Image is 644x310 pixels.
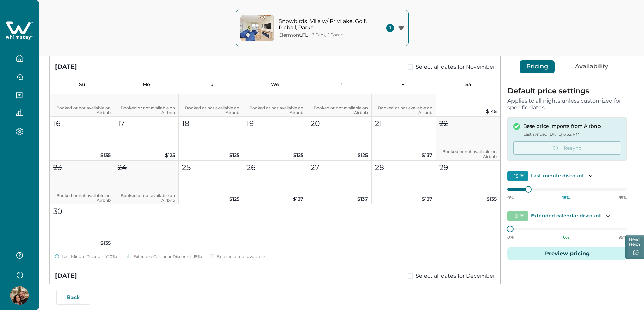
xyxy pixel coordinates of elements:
[10,286,29,305] img: Whimstay Host
[246,118,254,129] p: 19
[243,161,308,204] button: 26$137
[114,161,179,204] button: 24Booked or not available on Airbnb
[568,60,615,73] button: Availability
[487,196,497,202] span: $135
[531,173,584,179] p: Last-minute discount
[240,15,274,41] img: property-cover
[375,162,384,173] p: 28
[100,152,111,158] span: $135
[507,97,627,111] p: Applies to all nights unless customized for specific dates
[375,118,382,129] p: 21
[179,73,243,117] button: 11Booked or not available on Airbnb
[436,82,500,87] p: Sa
[619,195,627,200] p: 99%
[311,162,319,173] p: 27
[439,149,497,159] p: Booked or not available on Airbnb
[229,196,239,202] span: $125
[507,247,627,260] button: Preview pricing
[50,73,114,117] button: 9Booked or not available on Airbnb
[307,117,372,161] button: 20$125
[210,254,265,260] div: Booked or not available
[53,118,60,129] p: 16
[523,123,601,130] p: Base price imports from Airbnb
[439,162,448,173] p: 29
[179,117,243,161] button: 18$125
[114,73,179,117] button: 10Booked or not available on Airbnb
[307,161,372,204] button: 27$137
[118,106,175,115] p: Booked or not available on Airbnb
[307,82,372,87] p: Th
[513,141,621,155] button: Resync
[375,106,432,115] p: Booked or not available on Airbnb
[311,106,368,115] p: Booked or not available on Airbnb
[436,117,500,161] button: 22Booked or not available on Airbnb
[422,152,432,158] span: $137
[312,33,343,38] p: 3 Beds, 2 Baths
[114,117,179,161] button: 17$125
[55,62,77,72] div: [DATE]
[293,196,303,202] span: $137
[562,195,570,200] p: 15 %
[439,118,448,129] p: 22
[50,117,114,161] button: 16$135
[53,193,111,203] p: Booked or not available on Airbnb
[53,162,62,173] p: 23
[507,235,514,240] p: 0%
[182,106,239,115] p: Booked or not available on Airbnb
[372,161,436,204] button: 28$137
[507,87,627,95] p: Default price settings
[178,82,243,87] p: Tu
[279,32,308,38] p: Clermont , FL
[531,213,601,219] p: Extended calendar discount
[56,290,90,305] button: Back
[243,82,307,87] p: We
[386,24,394,32] span: 1
[246,106,304,115] p: Booked or not available on Airbnb
[182,118,189,129] p: 18
[520,60,555,73] button: Pricing
[422,196,432,202] span: $137
[436,161,500,204] button: 29$135
[311,118,320,129] p: 20
[118,193,175,203] p: Booked or not available on Airbnb
[53,106,111,115] p: Booked or not available on Airbnb
[416,63,495,71] span: Select all dates for November
[507,195,514,200] p: 0%
[436,73,500,117] button: 15$145
[50,82,114,87] p: Su
[182,162,191,173] p: 25
[165,152,175,158] span: $125
[50,204,114,248] button: 30$135
[229,152,239,158] span: $125
[118,118,125,129] p: 17
[372,73,436,117] button: 14Booked or not available on Airbnb
[236,10,409,46] button: property-coverSnowbirds! Villa w/ PrivLake, Golf, Picball, ParksClermont,FL3 Beds, 2 Baths1
[55,254,117,260] div: Last Minute Discount (20%)
[243,117,308,161] button: 19$125
[372,117,436,161] button: 21$137
[246,162,255,173] p: 26
[50,161,114,204] button: 23Booked or not available on Airbnb
[416,272,495,280] span: Select all dates for December
[243,73,308,117] button: 12Booked or not available on Airbnb
[100,240,111,246] span: $135
[604,212,612,220] button: Toggle description
[523,131,601,138] p: Last synced [DATE] 6:52 PM
[357,196,368,202] span: $137
[372,82,436,87] p: Fr
[118,162,127,173] p: 24
[563,235,569,240] p: 0 %
[279,18,370,31] p: Snowbirds! Villa w/ PrivLake, Golf, Picball, Parks
[358,152,368,158] span: $125
[125,254,202,260] div: Extended Calendar Discount (15%)
[53,206,62,217] p: 30
[179,161,243,204] button: 25$125
[307,73,372,117] button: 13Booked or not available on Airbnb
[114,82,178,87] p: Mo
[587,172,595,180] button: Toggle description
[55,271,77,280] div: [DATE]
[619,235,627,240] p: 99%
[486,108,497,114] span: $145
[293,152,303,158] span: $125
